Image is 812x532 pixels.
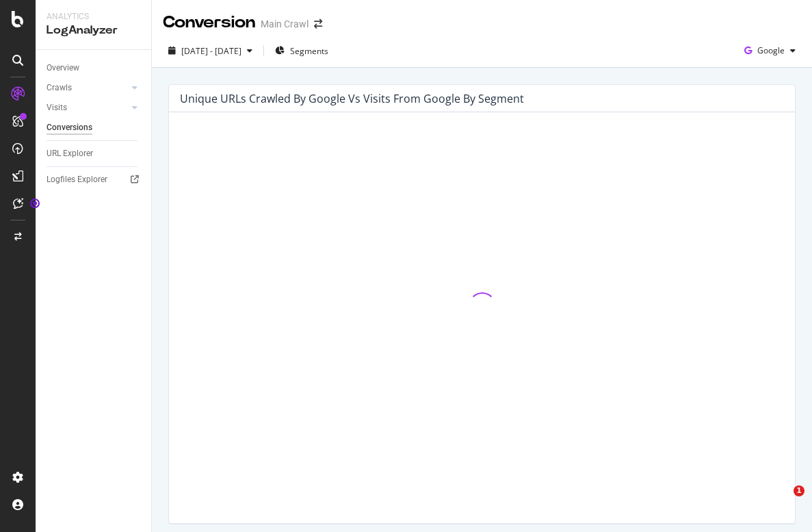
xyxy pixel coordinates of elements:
a: URL Explorer [47,147,142,161]
div: Main Crawl [261,17,309,31]
a: Overview [47,61,142,75]
div: Crawls [47,81,72,95]
a: Logfiles Explorer [47,173,142,187]
span: 1 [794,485,804,496]
span: Segments [290,45,328,57]
div: URL Explorer [47,147,93,161]
iframe: Intercom live chat [765,485,798,518]
div: Visits [47,101,67,115]
div: Unique URLs Crawled by google vs Visits from google by Segment [180,92,524,105]
div: Analytics [47,11,140,23]
span: [DATE] - [DATE] [181,45,241,57]
a: Visits [47,101,128,115]
button: [DATE] - [DATE] [163,40,258,62]
div: Overview [47,61,79,75]
div: Logfiles Explorer [47,173,107,187]
div: Conversion [163,11,255,34]
div: Conversions [47,121,92,135]
a: Conversions [47,121,142,135]
div: Tooltip anchor [29,197,41,210]
div: arrow-right-arrow-left [314,19,322,29]
a: Crawls [47,81,128,95]
button: Google [739,40,801,62]
button: Segments [270,40,334,62]
span: Google [757,45,785,56]
div: LogAnalyzer [47,23,140,38]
